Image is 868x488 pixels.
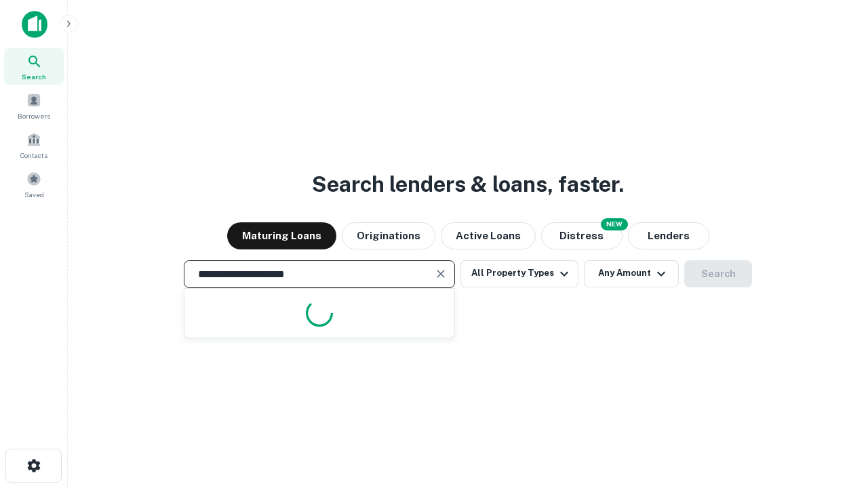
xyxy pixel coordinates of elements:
button: All Property Types [460,260,578,287]
a: Borrowers [4,87,64,124]
span: Search [22,71,46,82]
span: Saved [24,189,44,200]
button: Originations [342,222,435,249]
span: Borrowers [18,110,50,121]
a: Search [4,48,64,85]
button: Lenders [628,222,709,249]
a: Contacts [4,127,64,163]
span: Contacts [20,150,47,161]
button: Search distressed loans with lien and other non-mortgage details. [541,222,623,249]
button: Clear [431,264,450,283]
button: Active Loans [441,222,536,249]
img: capitalize-icon.png [22,11,47,38]
iframe: Chat Widget [800,380,868,445]
button: Maturing Loans [227,222,336,249]
a: Saved [4,166,64,203]
div: NEW [601,218,628,230]
h3: Search lenders & loans, faster. [312,168,624,201]
button: Any Amount [584,260,679,287]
